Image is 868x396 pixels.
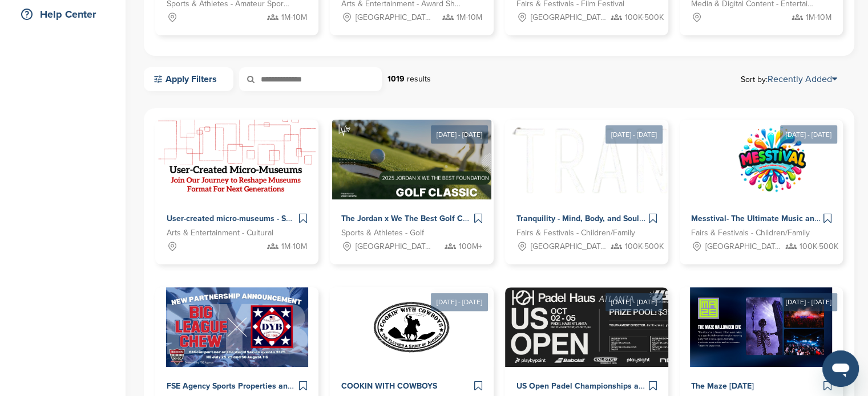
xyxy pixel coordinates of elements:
span: US Open Padel Championships at [GEOGRAPHIC_DATA] [516,381,725,391]
span: The Maze [DATE] [691,381,754,391]
span: Tranquility - Mind, Body, and Soul Retreats [516,214,673,223]
span: Fairs & Festivals - Children/Family [691,227,810,239]
span: [GEOGRAPHIC_DATA], [GEOGRAPHIC_DATA] [531,11,608,24]
span: [GEOGRAPHIC_DATA], [GEOGRAPHIC_DATA] [531,240,608,253]
img: Sponsorpitch & [158,120,316,199]
span: [GEOGRAPHIC_DATA], [GEOGRAPHIC_DATA] [356,11,433,24]
img: Sponsorpitch & [690,287,832,367]
span: COOKIN WITH COWBOYS [341,381,437,391]
a: Help Center [11,1,114,27]
div: [DATE] - [DATE] [431,293,488,311]
span: 1M-10M [281,11,307,24]
span: 100K-500K [625,240,664,253]
img: Sponsorpitch & [680,120,864,199]
span: 1M-10M [281,240,307,253]
span: User-created micro-museums - Sponsor the future of cultural storytelling [167,214,434,223]
span: Arts & Entertainment - Cultural [167,227,273,239]
a: Sponsorpitch & User-created micro-museums - Sponsor the future of cultural storytelling Arts & En... [155,120,318,264]
div: [DATE] - [DATE] [780,125,837,144]
a: Recently Added [768,74,837,85]
a: [DATE] - [DATE] Sponsorpitch & The Jordan x We The Best Golf Classic 2025 – Where Sports, Music &... [330,101,493,264]
a: [DATE] - [DATE] Sponsorpitch & Tranquility - Mind, Body, and Soul Retreats Fairs & Festivals - Ch... [505,101,668,264]
iframe: Button to launch messaging window [822,350,859,387]
a: Apply Filters [144,67,233,91]
span: 100M+ [459,240,482,253]
a: [DATE] - [DATE] Sponsorpitch & Messtival- The Ultimate Music and Learning Family Festival Fairs &... [680,101,843,264]
span: FSE Agency Sports Properties and NIL [167,381,306,391]
img: Sponsorpitch & [372,287,451,367]
div: [DATE] - [DATE] [605,293,663,311]
span: [GEOGRAPHIC_DATA], [GEOGRAPHIC_DATA] [705,240,782,253]
span: 1M-10M [457,11,482,24]
strong: 1019 [387,74,405,84]
span: 100K-500K [625,11,664,24]
div: [DATE] - [DATE] [605,125,663,144]
div: [DATE] - [DATE] [780,293,837,311]
img: Sponsorpitch & [505,287,804,367]
span: Fairs & Festivals - Children/Family [516,227,635,239]
span: results [407,74,431,84]
span: 100K-500K [800,240,838,253]
img: Sponsorpitch & [166,287,308,367]
span: The Jordan x We The Best Golf Classic 2025 – Where Sports, Music & Philanthropy Collide [341,214,676,223]
span: [GEOGRAPHIC_DATA], [GEOGRAPHIC_DATA] [356,240,433,253]
span: Sort by: [741,75,837,84]
span: Sports & Athletes - Golf [341,227,424,239]
div: [DATE] - [DATE] [431,125,488,144]
span: 1M-10M [806,11,831,24]
img: Sponsorpitch & [332,120,491,199]
div: Help Center [17,4,114,25]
